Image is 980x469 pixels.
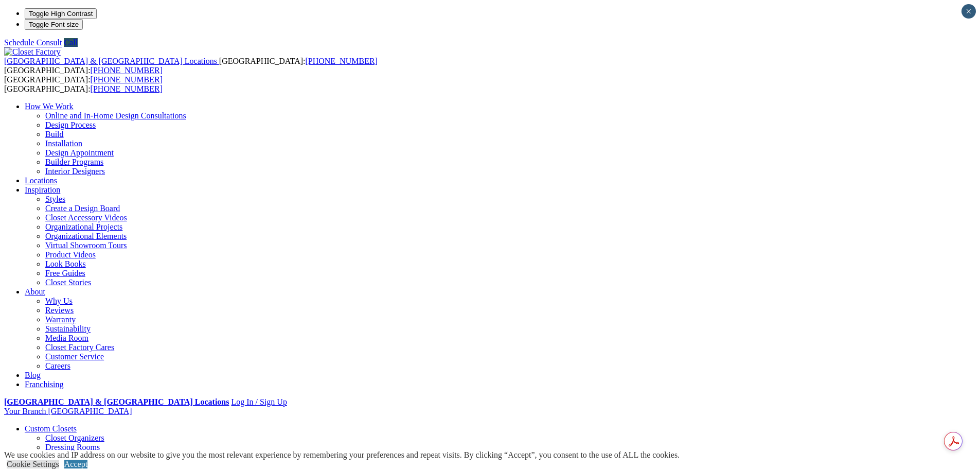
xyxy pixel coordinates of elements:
[25,176,57,185] a: Locations
[45,334,88,342] a: Media Room
[4,397,229,406] a: [GEOGRAPHIC_DATA] & [GEOGRAPHIC_DATA] Locations
[45,204,120,213] a: Create a Design Board
[64,38,78,47] a: Call
[25,102,74,111] a: How We Work
[4,407,132,415] a: Your Branch [GEOGRAPHIC_DATA]
[4,407,46,415] span: Your Branch
[29,10,93,18] span: Toggle High Contrast
[45,232,127,240] a: Organizational Elements
[91,66,163,75] a: [PHONE_NUMBER]
[45,324,91,333] a: Sustainability
[45,120,96,129] a: Design Process
[45,158,103,166] a: Builder Programs
[25,380,64,389] a: Franchising
[45,222,122,231] a: Organizational Projects
[4,57,378,75] span: [GEOGRAPHIC_DATA]: [GEOGRAPHIC_DATA]:
[45,259,86,268] a: Look Books
[91,84,163,93] a: [PHONE_NUMBER]
[45,352,104,361] a: Customer Service
[25,185,60,194] a: Inspiration
[91,75,163,84] a: [PHONE_NUMBER]
[25,424,77,433] a: Custom Closets
[45,250,96,259] a: Product Videos
[4,450,680,460] div: We use cookies and IP address on our website to give you the most relevant experience by remember...
[45,297,73,305] a: Why Us
[4,38,62,47] a: Schedule Consult
[25,371,41,379] a: Blog
[45,111,186,120] a: Online and In-Home Design Consultations
[4,47,61,57] img: Closet Factory
[305,57,377,65] a: [PHONE_NUMBER]
[25,19,83,30] button: Toggle Font size
[45,443,100,451] a: Dressing Rooms
[45,361,70,370] a: Careers
[45,139,82,148] a: Installation
[29,21,79,28] span: Toggle Font size
[45,241,127,250] a: Virtual Showroom Tours
[48,407,132,415] span: [GEOGRAPHIC_DATA]
[45,130,64,138] a: Build
[45,213,127,222] a: Closet Accessory Videos
[45,433,104,442] a: Closet Organizers
[4,75,163,93] span: [GEOGRAPHIC_DATA]: [GEOGRAPHIC_DATA]:
[961,4,976,19] button: Close
[45,167,105,176] a: Interior Designers
[45,278,91,287] a: Closet Stories
[45,343,114,352] a: Closet Factory Cares
[231,397,287,406] a: Log In / Sign Up
[7,460,59,468] a: Cookie Settings
[25,287,45,296] a: About
[4,57,217,65] span: [GEOGRAPHIC_DATA] & [GEOGRAPHIC_DATA] Locations
[4,57,219,65] a: [GEOGRAPHIC_DATA] & [GEOGRAPHIC_DATA] Locations
[45,306,74,315] a: Reviews
[45,315,76,324] a: Warranty
[25,8,97,19] button: Toggle High Contrast
[45,195,65,203] a: Styles
[64,460,87,468] a: Accept
[45,269,85,277] a: Free Guides
[45,148,114,157] a: Design Appointment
